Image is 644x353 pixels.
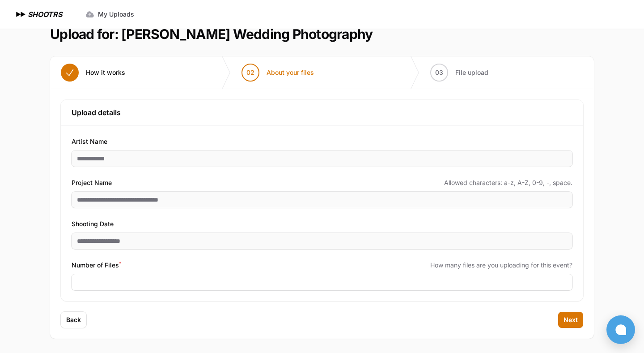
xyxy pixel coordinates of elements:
span: Shooting Date [72,219,114,229]
span: How many files are you uploading for this event? [430,261,572,270]
span: 03 [435,68,443,77]
button: 03 File upload [419,56,499,89]
img: SHOOTRS [14,9,28,20]
span: My Uploads [98,10,134,19]
span: About your files [267,68,314,77]
span: Allowed characters: a-z, A-Z, 0-9, -, space. [444,178,572,187]
a: My Uploads [80,6,140,22]
span: Project Name [72,177,112,188]
button: How it works [50,56,136,89]
h1: SHOOTRS [28,9,62,20]
span: Artist Name [72,136,107,147]
span: 02 [246,68,254,77]
span: Next [563,315,578,324]
h1: Upload for: [PERSON_NAME] Wedding Photography [50,26,373,42]
button: Next [558,312,583,328]
span: Back [66,315,81,324]
a: SHOOTRS SHOOTRS [14,9,62,20]
h3: Upload details [72,107,572,118]
span: How it works [86,68,125,77]
button: 02 About your files [231,56,325,89]
button: Back [61,312,86,328]
span: Number of Files [72,260,121,271]
button: Open chat window [606,315,635,344]
span: File upload [455,68,488,77]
